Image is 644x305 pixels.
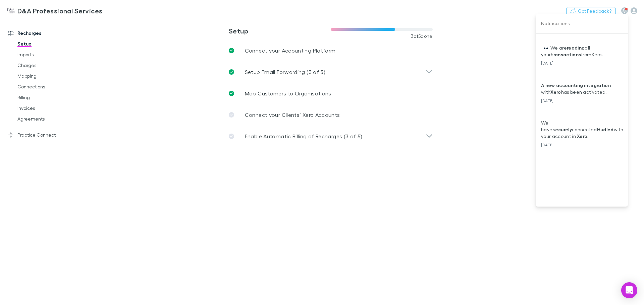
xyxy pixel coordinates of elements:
a: A new accounting integration [541,82,611,88]
div: [DATE] [541,140,628,148]
p: We have connected with your account in . [541,120,628,140]
span: We are all your from Xero . [541,45,603,57]
strong: securely [552,127,572,132]
strong: Xero [577,133,587,139]
p: Notifications [541,19,623,28]
strong: Hudled [597,127,614,132]
div: [DATE] [541,58,628,66]
strong: Xero [550,89,561,95]
strong: reading [567,45,585,51]
div: [DATE] [541,95,628,103]
div: Open Intercom Messenger [621,282,637,298]
strong: transactions [551,52,581,57]
p: with has been activated. [541,82,628,95]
